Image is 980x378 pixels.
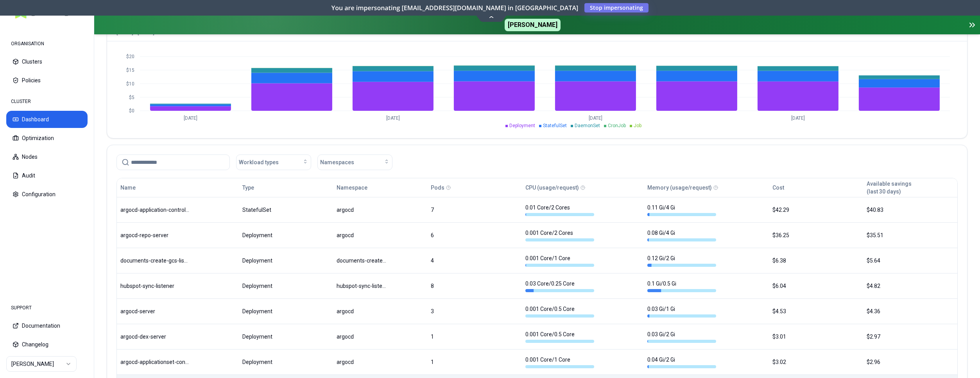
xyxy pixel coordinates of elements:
div: 0.001 Core / 0.5 Core [525,305,594,318]
div: 0.001 Core / 2 Cores [525,229,594,241]
button: Memory (usage/request) [647,180,712,195]
div: 0.03 Gi / 2 Gi [647,330,716,343]
button: Available savings(last 30 days) [867,180,912,195]
button: Audit [6,167,88,184]
div: 0.08 Gi / 4 Gi [647,229,716,241]
button: Name [120,180,136,195]
span: Namespaces [320,158,354,166]
div: 1 [431,358,518,366]
div: $36.25 [772,231,860,239]
button: Optimization [6,130,88,147]
button: Cost [772,180,784,195]
div: argocd [337,307,387,315]
div: 4 [431,257,518,264]
div: SUPPORT [6,300,88,316]
tspan: [DATE] [386,115,400,121]
div: 0.12 Gi / 2 Gi [647,254,716,267]
tspan: [DATE] [589,115,602,121]
div: Deployment [242,257,330,264]
div: $2.97 [867,333,954,341]
button: Nodes [6,148,88,165]
div: 0.11 Gi / 4 Gi [647,204,716,216]
button: Pods [431,180,444,195]
tspan: $15 [126,67,134,73]
div: argocd [337,206,387,214]
div: 0.001 Core / 1 Core [525,356,594,368]
span: DaemonSet [575,123,600,128]
div: $4.53 [772,307,860,315]
div: $4.82 [867,282,954,290]
span: StatefulSet [543,123,567,128]
div: 7 [431,206,518,214]
div: $4.36 [867,307,954,315]
tspan: $5 [129,95,134,100]
div: argocd-application-controller [120,206,189,214]
button: Dashboard [6,111,88,128]
button: Changelog [6,336,88,353]
div: 8 [431,282,518,290]
div: Deployment [242,307,330,315]
span: [PERSON_NAME] [505,19,561,31]
div: argocd-applicationset-controller [120,358,189,366]
div: argocd-repo-server [120,231,189,239]
div: $6.04 [772,282,860,290]
div: 0.1 Gi / 0.5 Gi [647,280,716,292]
div: argocd [337,333,387,341]
span: Workload types [239,158,279,166]
button: Configuration [6,186,88,203]
button: Namespaces [317,154,392,170]
div: argocd [337,358,387,366]
div: $35.51 [867,231,954,239]
div: $3.01 [772,333,860,341]
div: 6 [431,231,518,239]
div: $42.29 [772,206,860,214]
button: Documentation [6,317,88,334]
div: documents-create-gcs-listener [337,257,387,264]
tspan: [DATE] [791,115,805,121]
div: $2.96 [867,358,954,366]
span: Deployment [509,123,535,128]
div: StatefulSet [242,206,330,214]
button: CPU (usage/request) [525,180,579,195]
div: $6.38 [772,257,860,264]
button: Policies [6,72,88,89]
div: 0.001 Core / 1 Core [525,254,594,267]
tspan: $20 [126,54,134,59]
tspan: [DATE] [184,115,197,121]
div: 1 [431,333,518,341]
button: Workload types [236,154,311,170]
tspan: $10 [126,81,134,87]
div: 3 [431,307,518,315]
div: 0.03 Core / 0.25 Core [525,280,594,292]
div: documents-create-gcs-listener [120,257,189,264]
div: 0.01 Core / 2 Cores [525,204,594,216]
div: argocd-server [120,307,189,315]
button: Namespace [337,180,367,195]
div: $3.02 [772,358,860,366]
div: $40.83 [867,206,954,214]
div: Deployment [242,282,330,290]
div: 0.04 Gi / 2 Gi [647,356,716,368]
tspan: $0 [129,108,134,114]
div: Deployment [242,231,330,239]
div: Deployment [242,358,330,366]
span: CronJob [608,123,626,128]
div: argocd-dex-server [120,333,189,341]
button: Type [242,180,254,195]
span: Job [634,123,641,128]
div: hubspot-sync-listener [337,282,387,290]
div: CLUSTER [6,94,88,109]
div: 0.001 Core / 0.5 Core [525,330,594,343]
div: ORGANISATION [6,36,88,51]
div: Deployment [242,333,330,341]
div: hubspot-sync-listener [120,282,189,290]
div: argocd [337,231,387,239]
div: 0.03 Gi / 1 Gi [647,305,716,318]
div: $5.64 [867,257,954,264]
button: Clusters [6,53,88,70]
